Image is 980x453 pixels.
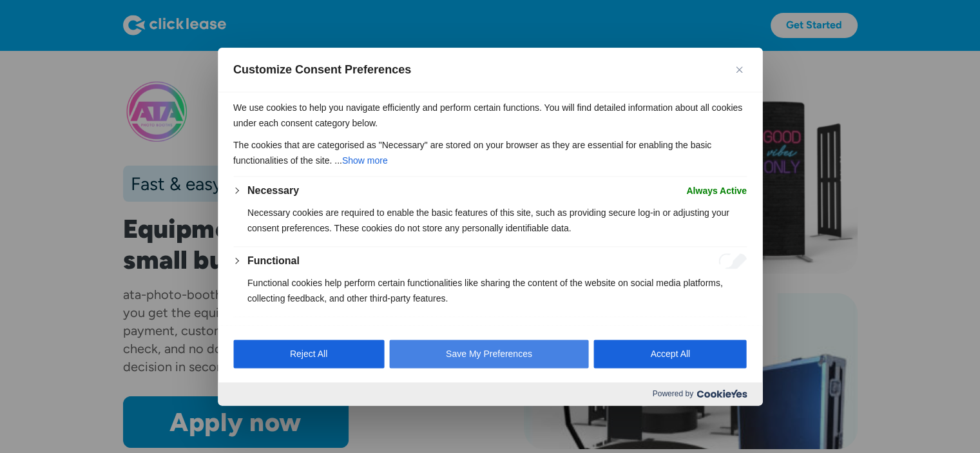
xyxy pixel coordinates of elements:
[247,205,747,236] p: Necessary cookies are required to enable the basic features of this site, such as providing secur...
[718,253,747,269] input: Enable Functional
[247,183,299,198] button: Necessary
[389,340,589,368] button: Save My Preferences
[247,275,747,306] p: Functional cookies help perform certain functionalities like sharing the content of the website o...
[736,66,742,73] img: Close
[731,62,747,77] button: Close
[686,183,747,198] span: Always Active
[233,62,411,77] span: Customize Consent Preferences
[218,48,762,405] div: Customize Consent Preferences
[233,340,384,368] button: Reject All
[594,340,747,368] button: Accept All
[233,137,747,168] p: The cookies that are categorised as "Necessary" are stored on your browser as they are essential ...
[342,153,388,168] button: Show more
[218,382,762,405] div: Powered by
[233,100,747,131] p: We use cookies to help you navigate efficiently and perform certain functions. You will find deta...
[247,253,300,269] button: Functional
[697,390,747,398] img: Cookieyes logo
